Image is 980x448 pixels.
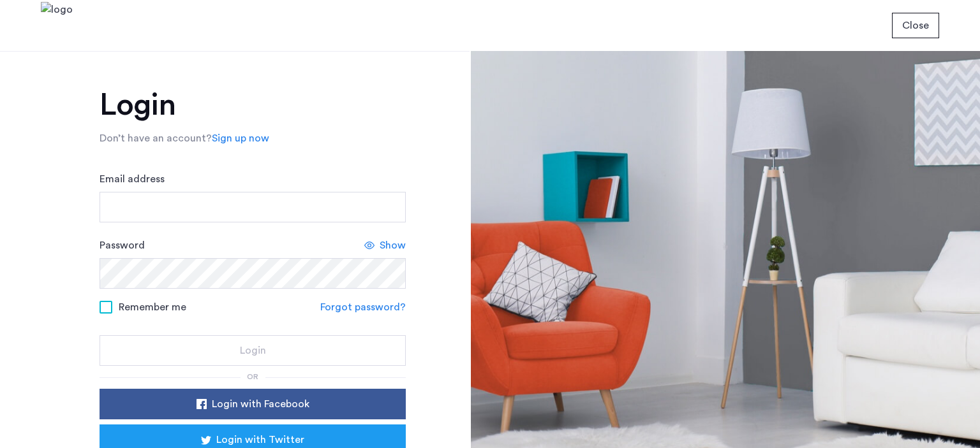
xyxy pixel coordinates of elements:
h1: Login [100,90,406,120]
label: Password [100,238,145,253]
span: Show [380,238,406,253]
span: Remember me [119,300,186,315]
span: or [247,373,258,380]
button: button [892,13,939,38]
span: Don’t have an account? [100,133,212,143]
span: Login with Twitter [216,432,304,447]
button: button [100,335,406,366]
button: button [100,389,406,419]
span: Login [240,343,266,358]
span: Close [902,18,929,33]
span: Login with Facebook [212,396,309,412]
img: logo [41,2,73,50]
a: Forgot password? [320,300,406,315]
label: Email address [100,171,165,187]
a: Sign up now [212,131,269,146]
